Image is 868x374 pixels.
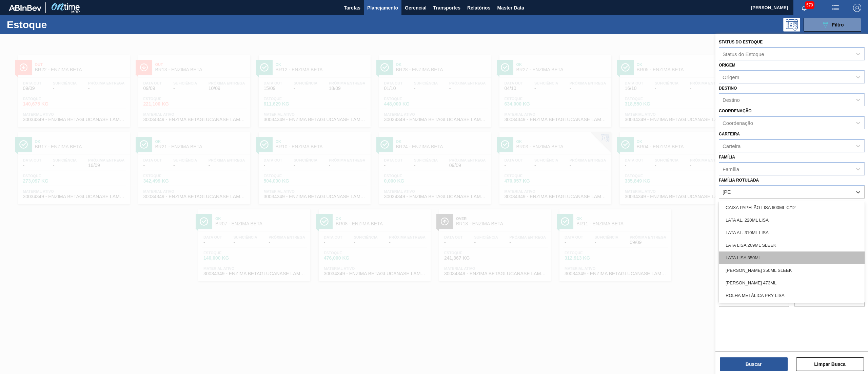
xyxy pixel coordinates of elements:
label: Destino [719,86,737,91]
label: Carteira [719,132,740,136]
button: Notificações [793,3,815,13]
div: Origem [723,74,739,80]
label: Família Rotulada [719,178,759,183]
div: Família [723,166,739,172]
div: Status do Estoque [723,51,764,57]
span: Gerencial [405,4,427,12]
div: Coordenação [723,120,753,126]
span: Relatórios [467,4,490,12]
label: Status do Estoque [719,40,763,44]
label: Origem [719,63,735,68]
h1: Estoque [7,21,112,29]
div: Carteira [723,143,741,149]
img: Logout [853,4,861,12]
div: LATA LISA 350ML [719,251,865,264]
span: Master Data [497,4,524,12]
img: userActions [831,4,840,12]
span: Filtro [832,22,844,27]
div: [PERSON_NAME] 473ML [719,277,865,289]
span: Planejamento [367,4,398,12]
div: CAIXA PAPELÃO LISA 600ML C/12 [719,201,865,214]
div: LATA AL. 310ML LISA [719,226,865,239]
label: Família [719,155,735,160]
div: [PERSON_NAME] 350ML SLEEK [719,264,865,277]
span: Transportes [433,4,460,12]
div: LATA LISA 269ML SLEEK [719,239,865,251]
div: Pogramando: nenhum usuário selecionado [783,18,800,32]
label: Material ativo [719,201,753,206]
span: Tarefas [344,4,360,12]
div: Destino [723,97,740,103]
div: LATA AL. 220ML LISA [719,214,865,226]
img: TNhmsLtSVTkK8tSr43FrP2fwEKptu5GPRR3wAAAABJRU5ErkJggg== [9,5,41,11]
span: 579 [805,1,814,9]
div: ROLHA METÁLICA PRY LISA [719,289,865,302]
label: Coordenação [719,109,752,113]
button: Filtro [804,18,861,32]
